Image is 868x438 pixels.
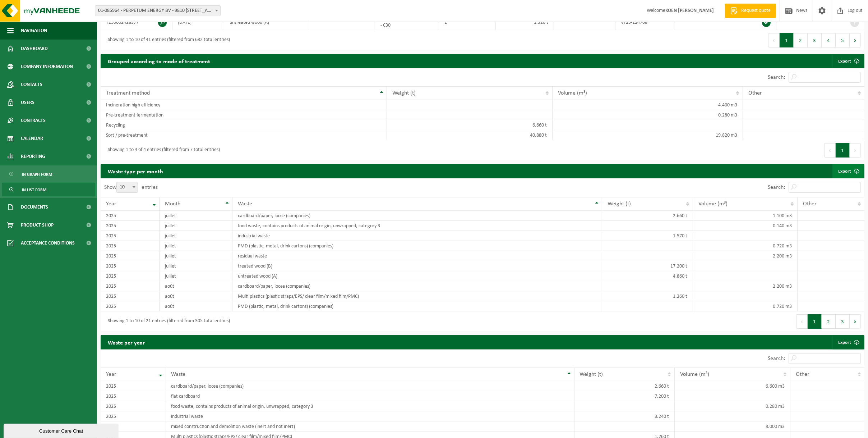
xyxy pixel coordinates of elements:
[387,130,552,140] td: 40.880 t
[101,14,172,30] td: T250002428377
[104,34,230,47] div: Showing 1 to 10 of 41 entries (filtered from 682 total entries)
[166,381,574,391] td: cardboard/paper, loose (companies)
[101,221,160,231] td: 2025
[101,401,166,411] td: 2025
[238,201,252,207] span: Waste
[104,184,158,190] label: Show entries
[496,14,554,30] td: 1.320 t
[680,371,709,377] span: Volume (m³)
[553,100,743,110] td: 4.400 m3
[160,281,232,291] td: août
[387,120,552,130] td: 6.660 t
[832,164,864,178] a: Export
[602,261,693,271] td: 17.200 t
[160,221,232,231] td: juillet
[21,147,45,165] span: Reporting
[101,271,160,281] td: 2025
[803,201,817,207] span: Other
[232,211,602,221] td: cardboard/paper, loose (companies)
[822,33,836,47] button: 4
[768,356,785,362] label: Search:
[21,234,75,252] span: Acceptance conditions
[850,314,861,329] button: Next
[160,231,232,241] td: juillet
[822,314,836,329] button: 2
[602,211,693,221] td: 2.660 t
[832,335,864,350] a: Export
[101,381,166,391] td: 2025
[580,371,603,377] span: Weight (t)
[392,90,416,96] span: Weight (t)
[101,241,160,251] td: 2025
[101,391,166,401] td: 2025
[101,291,160,301] td: 2025
[232,271,602,281] td: untreated wood (A)
[824,143,836,158] button: Previous
[232,291,602,301] td: Multi plastics (plastic straps/EPS/ clear film/mixed film/PMC)
[166,411,574,421] td: industrial waste
[166,391,574,401] td: flat cardboard
[171,371,186,377] span: Waste
[101,100,387,110] td: Incineration high efficiency
[106,371,116,377] span: Year
[172,14,224,30] td: [DATE]
[574,381,675,391] td: 2.660 t
[160,251,232,261] td: juillet
[232,231,602,241] td: industrial waste
[808,314,822,329] button: 1
[725,4,776,18] a: Request quote
[232,281,602,291] td: cardboard/paper, loose (companies)
[160,241,232,251] td: juillet
[232,241,602,251] td: PMD (plastic, metal, drink cartons) (companies)
[693,221,798,231] td: 0.140 m3
[850,33,861,47] button: Next
[794,33,808,47] button: 2
[104,144,220,157] div: Showing 1 to 4 of 4 entries (filtered from 7 total entries)
[21,22,47,40] span: Navigation
[553,110,743,120] td: 0.280 m3
[836,33,850,47] button: 5
[836,314,850,329] button: 3
[675,401,790,411] td: 0.280 m3
[95,5,221,16] span: 01-085964 - PERPETUM ENERGY BV - 9810 NAZARETH, BEGONIASTRAAT 34
[796,371,809,377] span: Other
[232,301,602,311] td: PMD (plastic, metal, drink cartons) (companies)
[748,90,762,96] span: Other
[808,33,822,47] button: 3
[160,301,232,311] td: août
[21,76,42,93] span: Contacts
[693,251,798,261] td: 2.200 m3
[2,167,95,181] a: In graph form
[675,381,790,391] td: 6.600 m3
[232,221,602,231] td: food waste, contains products of animal origin, unwrapped, category 3
[160,271,232,281] td: juillet
[101,335,152,349] h2: Waste per year
[21,58,73,76] span: Company information
[116,182,138,193] span: 10
[558,90,587,96] span: Volume (m³)
[602,231,693,241] td: 1.570 t
[553,130,743,140] td: 19.820 m3
[101,54,217,68] h2: Grouped according to mode of treatment
[166,401,574,411] td: food waste, contains products of animal origin, unwrapped, category 3
[21,111,46,129] span: Contracts
[693,301,798,311] td: 0.720 m3
[768,75,785,81] label: Search:
[101,120,387,130] td: Recycling
[675,421,790,432] td: 8.000 m3
[106,90,150,96] span: Treatment method
[232,261,602,271] td: treated wood (B)
[665,8,714,13] strong: KOEN [PERSON_NAME]
[21,129,43,147] span: Calendar
[768,185,785,191] label: Search:
[166,421,574,432] td: mixed construction and demolition waste (inert and not inert)
[608,201,631,207] span: Weight (t)
[101,421,166,432] td: 2025
[232,251,602,261] td: residual waste
[165,201,180,207] span: Month
[224,14,308,30] td: untreated wood (A)
[106,201,116,207] span: Year
[375,14,439,30] td: Open top container 30m³ - C30
[4,422,120,438] iframe: chat widget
